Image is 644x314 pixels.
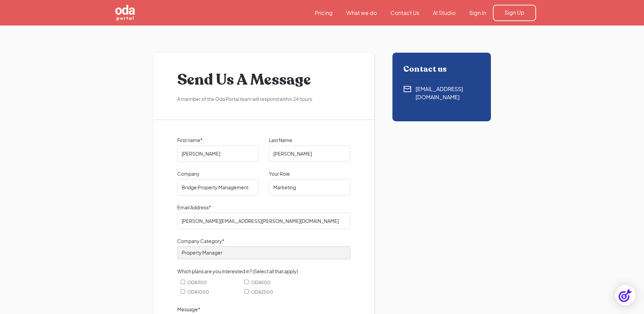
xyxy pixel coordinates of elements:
[269,136,350,144] label: Last Name
[108,4,173,22] a: home
[244,280,249,284] input: ODA500
[426,9,462,17] a: AI Studio
[177,267,350,275] label: Which plans are you interested in? (Select all that apply)
[177,170,259,177] label: Company
[251,279,271,286] span: ODA500
[244,289,249,294] input: ODA2500
[403,85,480,101] a: Contact using email[EMAIL_ADDRESS][DOMAIN_NAME]
[462,9,493,17] a: Sign In
[493,5,536,21] a: Sign Up
[251,288,273,296] span: ODA2500
[177,145,259,162] input: What's your first name?
[177,70,350,90] h1: Send Us A Message
[416,85,480,101] div: [EMAIL_ADDRESS][DOMAIN_NAME]
[177,306,350,313] label: Message*
[177,95,350,103] div: A member of the Oda Portal team will respond within 24 hours.
[187,279,207,286] span: ODA300
[177,179,259,195] input: Your Company Name
[384,9,426,17] a: Contact Us
[181,289,185,294] input: ODA1000
[177,136,259,144] label: First name*
[269,179,350,195] input: What do you do?
[308,9,339,17] a: Pricing
[177,213,350,229] input: Please enter your email address
[269,145,350,162] input: What's your last name?
[269,170,350,177] label: Your Role
[403,65,480,74] div: Contact us
[339,9,384,17] a: What we do
[181,280,185,284] input: ODA300
[504,9,525,16] div: Sign Up
[187,288,209,296] span: ODA1000
[403,85,411,93] img: Contact using email
[177,204,350,211] label: Email Address*
[177,237,350,245] label: Company Category*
